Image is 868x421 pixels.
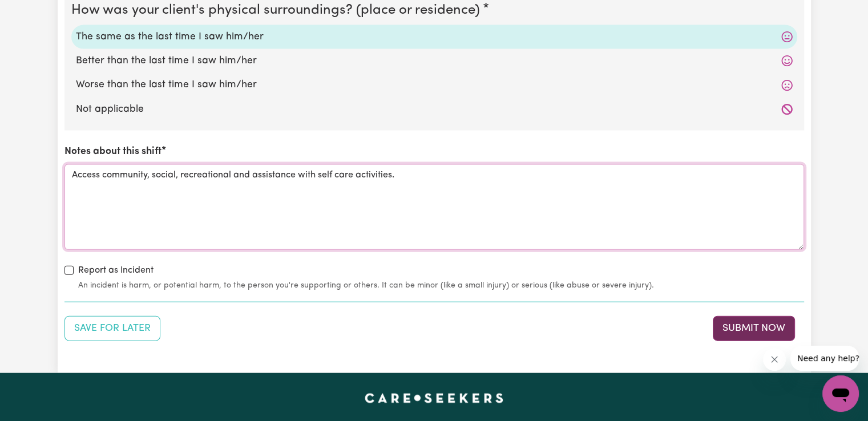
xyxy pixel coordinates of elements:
[763,348,786,371] iframe: Close message
[78,264,154,277] label: Report as Incident
[365,394,503,403] a: Careseekers home page
[713,316,795,341] button: Submit your job report
[822,375,859,412] iframe: Button to launch messaging window
[64,164,804,250] textarea: Access community, social, recreational and assistance with self care activities.
[76,78,793,92] label: Worse than the last time I saw him/her
[76,30,793,44] label: The same as the last time I saw him/her
[76,54,793,68] label: Better than the last time I saw him/her
[78,280,804,292] small: An incident is harm, or potential harm, to the person you're supporting or others. It can be mino...
[790,346,859,371] iframe: Message from company
[64,144,162,159] label: Notes about this shift
[76,102,793,117] label: Not applicable
[7,8,69,17] span: Need any help?
[64,316,160,341] button: Save your job report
